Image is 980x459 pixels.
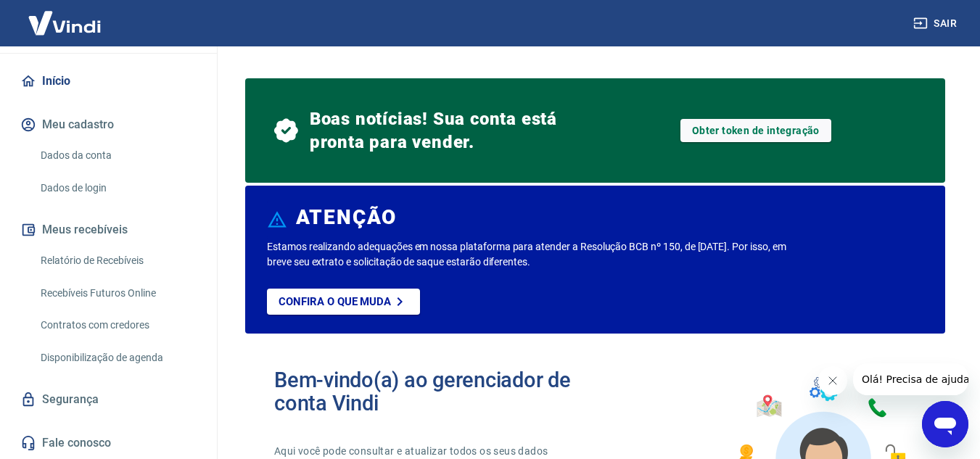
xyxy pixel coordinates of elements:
[35,141,199,170] a: Dados da conta
[279,295,391,308] p: Confira o que muda
[267,239,792,270] p: Estamos realizando adequações em nossa plataforma para atender a Resolução BCB nº 150, de [DATE]....
[35,173,199,203] a: Dados de login
[17,1,112,45] img: Vindi
[17,427,199,459] a: Fale conosco
[296,210,397,225] h6: ATENÇÃO
[35,343,199,373] a: Disponibilização de agenda
[9,10,122,22] span: Olá! Precisa de ajuda?
[17,384,199,415] a: Segurança
[17,214,199,246] button: Meus recebíveis
[910,10,963,37] button: Sair
[267,289,420,315] a: Confira o que muda
[17,65,199,97] a: Início
[680,119,831,142] a: Obter token de integração
[922,401,968,447] iframe: Botão para abrir a janela de mensagens
[818,366,847,395] iframe: Fechar mensagem
[853,363,968,395] iframe: Mensagem da empresa
[35,310,199,340] a: Contratos com credores
[35,246,199,276] a: Relatório de Recebíveis
[17,109,199,141] button: Meu cadastro
[310,107,596,154] span: Boas notícias! Sua conta está pronta para vender.
[274,368,596,415] h2: Bem-vindo(a) ao gerenciador de conta Vindi
[35,278,199,308] a: Recebíveis Futuros Online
